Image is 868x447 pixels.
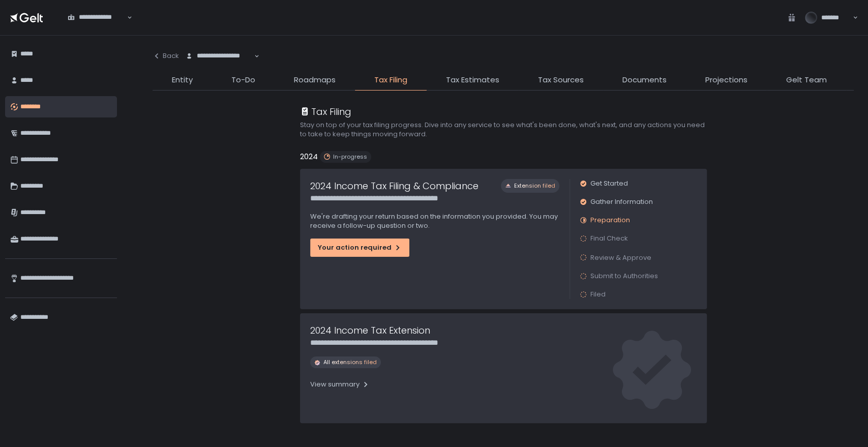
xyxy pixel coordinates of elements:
span: Extension filed [514,182,555,190]
span: Tax Estimates [446,74,499,86]
span: All extensions filed [323,359,377,366]
h1: 2024 Income Tax Filing & Compliance [310,179,478,193]
div: Search for option [61,7,132,28]
span: Documents [622,74,667,86]
div: Tax Filing [300,105,351,118]
span: Filed [590,290,606,299]
span: Entity [172,74,193,86]
span: In-progress [333,153,367,161]
span: Get Started [590,179,628,188]
button: Back [153,46,179,66]
span: Tax Sources [538,74,584,86]
div: Search for option [179,46,259,67]
p: We're drafting your return based on the information you provided. You may receive a follow-up que... [310,212,559,230]
span: Final Check [590,234,628,243]
input: Search for option [186,61,253,71]
input: Search for option [68,22,126,32]
h2: 2024 [300,151,318,163]
span: Preparation [590,216,630,225]
span: Roadmaps [294,74,336,86]
span: Tax Filing [374,74,407,86]
span: Projections [705,74,747,86]
div: Back [153,51,179,61]
span: To-Do [231,74,255,86]
h2: Stay on top of your tax filing progress. Dive into any service to see what's been done, what's ne... [300,121,707,139]
div: View summary [310,380,370,389]
button: Your action required [310,239,409,257]
span: Gather Information [590,197,653,206]
h1: 2024 Income Tax Extension [310,323,430,337]
button: View summary [310,376,370,393]
span: Submit to Authorities [590,272,658,281]
div: Your action required [318,243,402,252]
span: Review & Approve [590,253,651,262]
span: Gelt Team [786,74,827,86]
